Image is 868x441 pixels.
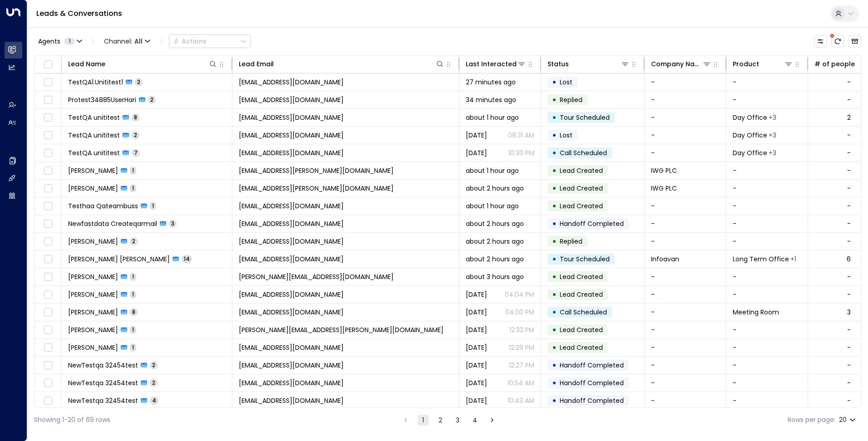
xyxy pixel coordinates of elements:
[769,131,776,140] div: Long Term Office,Short Term Office,Workstation
[100,35,154,48] span: Channel:
[466,148,487,157] span: Sep 08, 2025
[645,374,726,392] td: -
[68,255,170,264] span: Daniel Alfonso Vaca Seminario
[726,392,808,409] td: -
[651,184,677,193] span: IWG PLC
[726,197,808,215] td: -
[169,34,251,48] div: Button group with a nested menu
[400,414,498,426] nav: pagination navigation
[769,113,776,122] div: Long Term Office,Short Term Office,Workstation
[552,375,557,391] div: •
[645,73,726,91] td: -
[769,148,776,157] div: Long Term Office,Short Term Office,Workstation
[68,95,136,104] span: Protest34885UserHari
[42,395,54,407] span: Toggle select row
[726,321,808,338] td: -
[239,131,344,140] span: testqa.unititest@yahoo.com
[42,271,54,283] span: Toggle select row
[508,378,534,387] p: 10:54 AM
[560,378,624,387] span: Handoff Completed
[847,361,851,370] div: -
[68,396,138,405] span: NewTestqa 32454test
[560,201,603,211] span: Lead Created
[466,59,526,69] div: Last Interacted
[68,113,120,122] span: TestQA unititest
[42,59,54,70] span: Toggle select all
[790,255,796,264] div: Short Term Office
[466,166,519,175] span: about 1 hour ago
[508,148,534,157] p: 10:30 PM
[847,184,851,193] div: -
[466,343,487,352] span: Yesterday
[130,290,136,298] span: 1
[552,251,557,267] div: •
[560,361,624,370] span: Handoff Completed
[68,166,118,175] span: Abbie Callaghan
[100,35,154,48] button: Channel:All
[847,396,851,405] div: -
[645,127,726,144] td: -
[726,162,808,179] td: -
[466,361,487,370] span: Yesterday
[130,167,136,174] span: 1
[847,166,851,175] div: -
[466,201,519,211] span: about 1 hour ago
[552,216,557,231] div: •
[847,343,851,352] div: -
[34,35,85,48] button: Agents1
[466,95,516,104] span: 34 minutes ago
[42,77,54,88] span: Toggle select row
[726,286,808,303] td: -
[148,96,156,103] span: 2
[552,92,557,108] div: •
[560,308,607,317] span: Call Scheduled
[552,304,557,320] div: •
[466,131,487,140] span: Yesterday
[466,325,487,334] span: Yesterday
[68,325,118,334] span: Tiffany Chang
[68,184,118,193] span: Abbie Callaghan
[560,255,610,264] span: Tour Scheduled
[651,59,702,69] div: Company Name
[239,290,344,299] span: singh.yuvraj2006@gmail.com
[466,78,516,87] span: 27 minutes ago
[847,308,851,317] div: 3
[726,91,808,108] td: -
[645,197,726,215] td: -
[509,325,534,334] p: 12:32 PM
[239,255,344,264] span: dvaca@infoavan.com
[130,308,138,316] span: 8
[132,149,140,157] span: 7
[239,113,344,122] span: testqa.unititest@yahoo.com
[132,131,139,139] span: 2
[68,219,157,228] span: Newfastdata Createqarmail
[68,59,217,69] div: Lead Name
[847,201,851,211] div: -
[645,286,726,303] td: -
[130,184,136,192] span: 1
[651,166,677,175] span: IWG PLC
[733,59,793,69] div: Product
[42,94,54,106] span: Toggle select row
[239,343,344,352] span: sharvari0912@gmail.com
[733,308,779,317] span: Meeting Room
[560,166,603,175] span: Lead Created
[239,78,344,87] span: testqa1.unititest1@proton.me
[68,378,138,387] span: NewTestqa 32454test
[509,361,534,370] p: 12:27 PM
[733,148,767,157] span: Day Office
[847,290,851,299] div: -
[487,415,498,426] button: Go to next page
[560,148,607,157] span: Call Scheduled
[239,237,344,246] span: testclara89@yahoo.com
[42,307,54,318] span: Toggle select row
[552,340,557,355] div: •
[552,393,557,408] div: •
[68,59,105,69] div: Lead Name
[645,392,726,409] td: -
[466,396,487,405] span: Yesterday
[814,59,855,69] div: # of people
[645,233,726,250] td: -
[847,378,851,387] div: -
[173,37,207,45] div: Actions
